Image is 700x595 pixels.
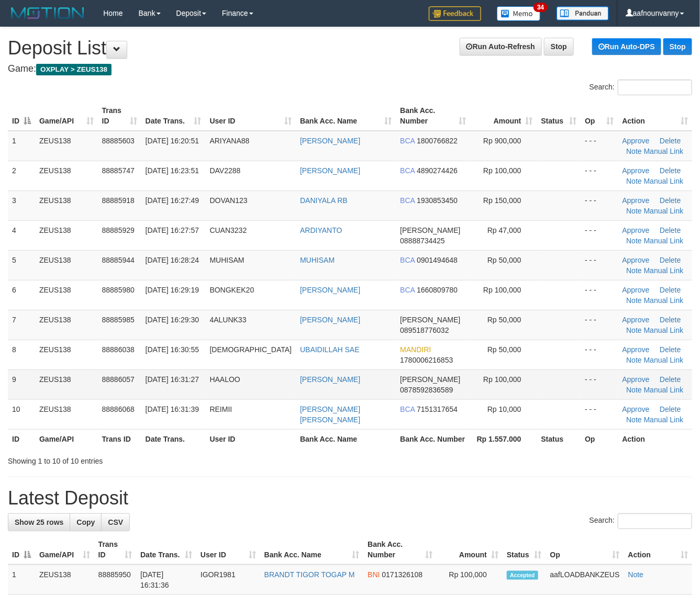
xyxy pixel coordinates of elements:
a: Delete [660,256,681,264]
a: Stop [544,38,574,55]
a: Note [626,177,642,185]
td: 3 [8,190,35,220]
label: Search: [590,80,692,95]
span: Copy 0171326108 to clipboard [382,570,423,579]
td: ZEUS138 [35,565,94,595]
a: Delete [660,316,681,324]
span: [DEMOGRAPHIC_DATA] [210,345,292,354]
span: Rp 47,000 [487,226,521,234]
span: BCA [400,256,415,264]
th: Action: activate to sort column ascending [624,535,692,565]
a: Approve [623,166,650,175]
th: Trans ID [98,429,141,448]
span: [DATE] 16:29:19 [146,286,199,294]
a: Manual Link [644,177,684,185]
td: - - - [581,280,618,310]
span: [DATE] 16:31:39 [146,405,199,413]
th: Game/API [35,429,98,448]
span: Copy 0901494648 to clipboard [417,256,458,264]
td: 6 [8,280,35,310]
span: 34 [534,3,548,12]
td: 1 [8,565,35,595]
span: Rp 50,000 [487,316,521,324]
span: BCA [400,137,415,145]
span: Rp 100,000 [483,375,521,384]
span: OXPLAY > ZEUS138 [36,64,112,75]
span: Show 25 rows [15,518,63,526]
td: - - - [581,310,618,340]
a: Approve [623,286,650,294]
td: - - - [581,340,618,369]
a: Manual Link [644,416,684,424]
a: Show 25 rows [8,513,70,531]
input: Search: [618,80,692,95]
a: Delete [660,226,681,234]
td: ZEUS138 [35,190,98,220]
th: Trans ID: activate to sort column ascending [98,101,141,131]
a: BRANDT TIGOR TOGAP M [264,570,355,579]
span: Rp 900,000 [483,137,521,145]
a: Delete [660,286,681,294]
span: [DATE] 16:27:57 [146,226,199,234]
span: Copy 1660809780 to clipboard [417,286,458,294]
span: 88885985 [102,316,135,324]
a: Note [626,237,642,245]
td: ZEUS138 [35,161,98,190]
a: Run Auto-DPS [592,38,661,55]
span: Copy 1800766822 to clipboard [417,137,458,145]
th: Date Trans.: activate to sort column ascending [136,535,196,565]
span: Rp 100,000 [483,286,521,294]
td: ZEUS138 [35,220,98,250]
a: MUHISAM [300,256,335,264]
td: aafLOADBANKZEUS [546,565,624,595]
span: [PERSON_NAME] [400,226,460,234]
span: BCA [400,405,415,413]
a: Approve [623,345,650,354]
a: Manual Link [644,386,684,394]
th: Bank Acc. Number [396,429,470,448]
span: Copy 089518776032 to clipboard [400,326,449,334]
td: IGOR1981 [196,565,260,595]
a: Note [626,207,642,215]
a: Note [626,386,642,394]
span: [DATE] 16:27:49 [146,196,199,205]
input: Search: [618,513,692,529]
span: DOVAN123 [210,196,248,205]
a: Note [626,147,642,155]
a: [PERSON_NAME] [300,137,360,145]
h4: Game: [8,64,692,74]
td: 10 [8,399,35,429]
span: [PERSON_NAME] [400,375,460,384]
th: Bank Acc. Name: activate to sort column ascending [260,535,364,565]
td: - - - [581,131,618,161]
span: 88886057 [102,375,135,384]
span: BCA [400,286,415,294]
a: Approve [623,137,650,145]
span: HAALOO [210,375,240,384]
a: Delete [660,345,681,354]
td: 88885950 [94,565,136,595]
a: Manual Link [644,266,684,275]
th: Amount: activate to sort column ascending [471,101,537,131]
a: [PERSON_NAME] [300,286,360,294]
th: Bank Acc. Name: activate to sort column ascending [296,101,396,131]
a: Manual Link [644,237,684,245]
h1: Deposit List [8,38,692,59]
a: Note [626,416,642,424]
td: 9 [8,369,35,399]
span: [DATE] 16:23:51 [146,166,199,175]
th: Status [537,429,581,448]
th: Game/API: activate to sort column ascending [35,101,98,131]
span: Copy 7151317654 to clipboard [417,405,458,413]
img: Feedback.jpg [429,6,481,21]
th: Bank Acc. Name [296,429,396,448]
span: Copy 08888734425 to clipboard [400,237,445,245]
img: panduan.png [557,6,609,20]
span: 88885929 [102,226,135,234]
th: Date Trans.: activate to sort column ascending [141,101,206,131]
span: Rp 10,000 [487,405,521,413]
td: Rp 100,000 [437,565,503,595]
td: 8 [8,340,35,369]
a: Approve [623,196,650,205]
a: Delete [660,137,681,145]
